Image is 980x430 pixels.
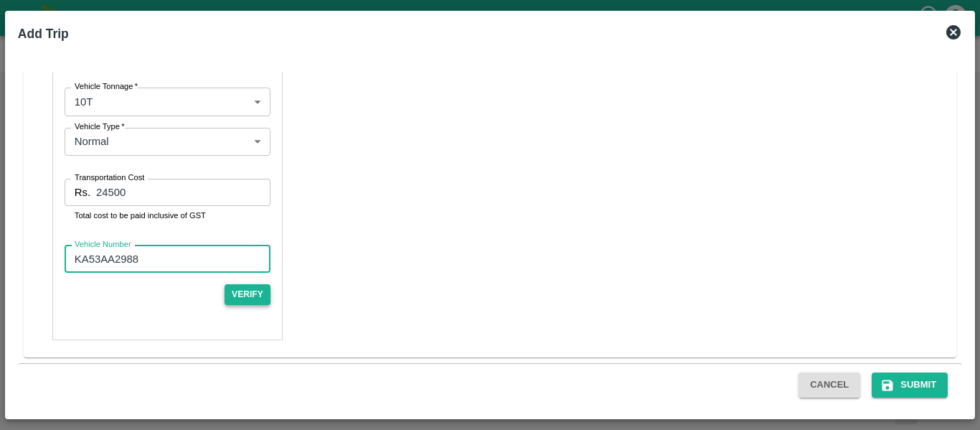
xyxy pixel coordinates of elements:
[225,284,270,305] button: Verify
[75,172,144,184] label: Transportation Cost
[75,184,90,200] p: Rs.
[75,209,260,222] p: Total cost to be paid inclusive of GST
[798,373,860,398] button: Cancel
[18,27,69,41] b: Add Trip
[75,134,109,149] p: Normal
[75,239,131,251] label: Vehicle Number
[75,121,125,133] label: Vehicle Type
[75,81,138,93] label: Vehicle Tonnage
[65,246,270,273] input: Ex: TS07EX8889
[872,373,948,398] button: Submit
[75,94,93,110] p: 10T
